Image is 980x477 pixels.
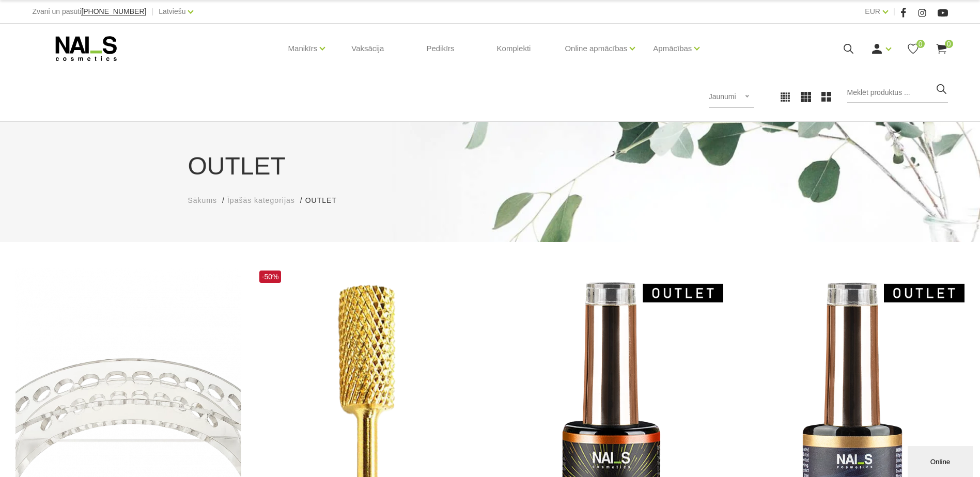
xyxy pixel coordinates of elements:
[847,83,948,103] input: Meklēt produktus ...
[907,42,920,55] a: 0
[151,5,153,18] span: |
[188,195,217,206] a: Sākums
[945,40,953,48] span: 0
[188,196,217,204] span: Sākums
[188,148,792,185] h1: OUTLET
[565,28,627,69] a: Online apmācības
[418,24,462,73] a: Pedikīrs
[259,271,282,283] span: -50%
[916,40,925,48] span: 0
[81,7,146,15] span: [PHONE_NUMBER]
[709,92,736,101] span: Jaunumi
[865,5,880,18] a: EUR
[935,42,948,55] a: 0
[227,195,295,206] a: Īpašās kategorijas
[343,24,392,73] a: Vaksācija
[288,28,318,69] a: Manikīrs
[32,5,146,18] div: Zvani un pasūti
[489,24,539,73] a: Komplekti
[81,8,146,15] a: [PHONE_NUMBER]
[893,5,895,18] span: |
[653,28,692,69] a: Apmācības
[305,195,347,206] li: OUTLET
[227,196,295,204] span: Īpašās kategorijas
[908,444,975,477] iframe: chat widget
[159,5,185,18] a: Latviešu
